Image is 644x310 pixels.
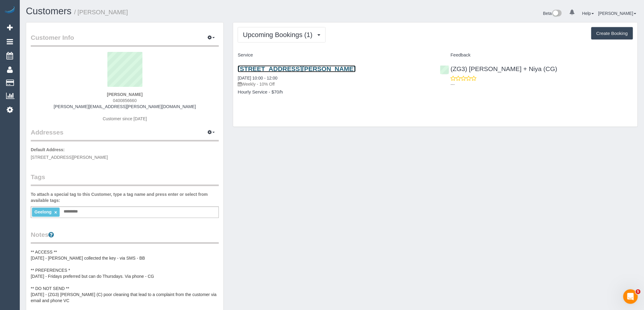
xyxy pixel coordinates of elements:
button: Create Booking [591,27,633,40]
span: 0400856660 [113,98,137,103]
img: Automaid Logo [4,6,16,15]
a: [STREET_ADDRESS][PERSON_NAME] [238,65,355,72]
strong: [PERSON_NAME] [107,92,142,97]
span: Geelong [34,210,51,214]
a: Beta [543,11,562,16]
span: Upcoming Bookings (1) [243,31,316,39]
p: --- [451,81,633,87]
h4: Feedback [440,53,633,58]
a: [PERSON_NAME][EMAIL_ADDRESS][PERSON_NAME][DOMAIN_NAME] [54,104,196,109]
label: Default Address: [31,147,65,153]
a: [PERSON_NAME] [598,11,636,16]
img: New interface [552,10,562,18]
span: Customer since [DATE] [103,116,147,121]
a: Customers [26,6,72,16]
a: (ZG3) [PERSON_NAME] + Niya (CG) [440,65,558,72]
legend: Customer Info [31,33,219,47]
p: Weekly - 10% Off [238,81,431,87]
span: 5 [636,289,641,294]
legend: Notes [31,230,219,244]
label: To attach a special tag to this Customer, type a tag name and press enter or select from availabl... [31,191,219,203]
small: / [PERSON_NAME] [74,9,128,15]
legend: Tags [31,172,219,186]
a: × [54,210,57,215]
a: Help [582,11,594,16]
iframe: Intercom live chat [623,289,638,304]
h4: Hourly Service - $70/h [238,90,431,95]
h4: Service [238,53,431,58]
span: [STREET_ADDRESS][PERSON_NAME] [31,155,108,160]
button: Upcoming Bookings (1) [238,27,326,43]
a: [DATE] 10:00 - 12:00 [238,76,277,80]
